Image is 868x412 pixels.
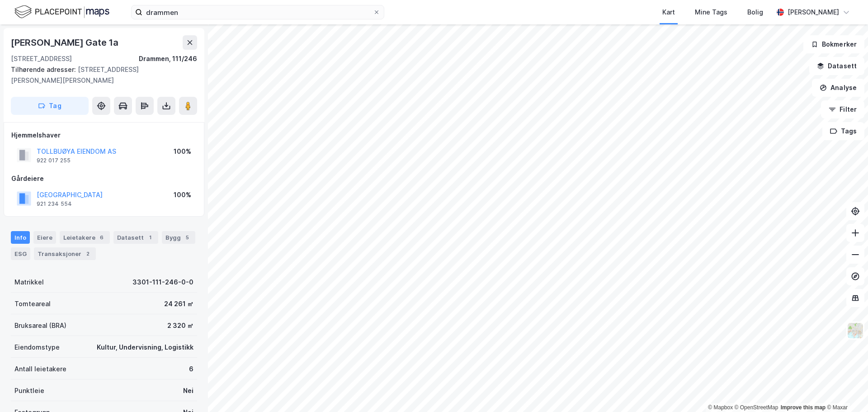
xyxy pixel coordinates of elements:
[803,35,864,53] button: Bokmerker
[11,231,30,244] div: Info
[708,404,733,411] a: Mapbox
[60,231,110,244] div: Leietakere
[822,122,864,140] button: Tags
[11,130,197,141] div: Hjemmelshaver
[14,277,44,288] div: Matrikkel
[821,100,864,118] button: Filter
[37,200,72,208] div: 921 234 554
[14,364,66,374] div: Antall leietakere
[142,5,373,19] input: Søk på adresse, matrikkel, gårdeiere, leietakere eller personer
[11,173,197,184] div: Gårdeiere
[11,247,30,260] div: ESG
[167,320,193,331] div: 2 320 ㎡
[14,342,60,353] div: Eiendomstype
[113,231,158,244] div: Datasett
[34,247,96,260] div: Transaksjoner
[735,404,778,411] a: OpenStreetMap
[809,57,864,75] button: Datasett
[33,231,56,244] div: Eiere
[662,7,675,18] div: Kart
[14,4,109,20] img: logo.f888ab2527a4732fd821a326f86c7f29.svg
[747,7,763,18] div: Bolig
[11,66,78,73] span: Tilhørende adresser:
[11,53,72,64] div: [STREET_ADDRESS]
[14,320,66,331] div: Bruksareal (BRA)
[164,298,193,309] div: 24 261 ㎡
[781,404,826,411] a: Improve this map
[97,342,193,353] div: Kultur, Undervisning, Logistikk
[788,7,839,18] div: [PERSON_NAME]
[695,7,727,18] div: Mine Tags
[823,369,868,412] div: Kontrollprogram for chat
[11,35,120,50] div: [PERSON_NAME] Gate 1a
[146,233,155,242] div: 1
[139,53,197,64] div: Drammen, 111/246
[14,385,44,396] div: Punktleie
[847,322,864,339] img: Z
[174,189,191,200] div: 100%
[11,64,190,86] div: [STREET_ADDRESS][PERSON_NAME][PERSON_NAME]
[812,79,864,97] button: Analyse
[189,364,193,374] div: 6
[37,157,71,164] div: 922 017 255
[174,146,191,157] div: 100%
[183,385,193,396] div: Nei
[83,249,92,258] div: 2
[11,97,89,115] button: Tag
[97,233,106,242] div: 6
[183,233,192,242] div: 5
[162,231,195,244] div: Bygg
[14,298,51,309] div: Tomteareal
[823,369,868,412] iframe: Chat Widget
[132,277,193,288] div: 3301-111-246-0-0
